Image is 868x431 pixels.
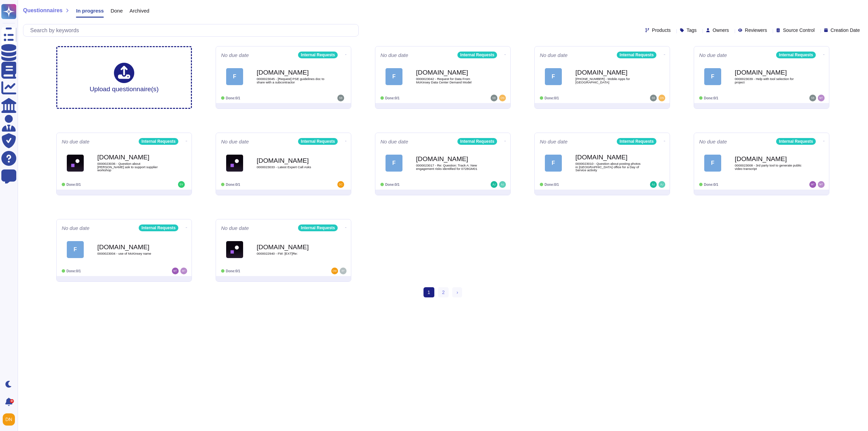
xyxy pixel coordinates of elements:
img: user [818,181,825,188]
div: Internal Requests [298,138,338,145]
span: 0000023042 - Request for Data From McKinsey Data Center Demand Model [416,77,484,84]
img: user [3,413,15,426]
span: 1 [423,287,434,297]
span: Done: 0/1 [385,96,399,100]
div: F [704,68,721,85]
button: user [1,412,20,427]
div: Internal Requests [139,138,178,145]
b: [DOMAIN_NAME] [257,244,324,250]
b: [DOMAIN_NAME] [416,69,484,76]
span: 0000023017 - Re: Question: Track A: New engagement risks identified for 0728GM01 [416,164,484,170]
img: Logo [67,155,84,172]
span: Reviewers [745,28,767,33]
span: No due date [380,53,408,58]
span: In progress [76,8,104,13]
span: Tags [687,28,697,33]
span: 0000023008 - 3rd party tool to generate public video transcript [735,164,803,170]
b: [DOMAIN_NAME] [735,69,803,76]
span: 0000023033 - Latest Expert Call Asks [257,165,324,169]
div: Internal Requests [617,138,656,145]
img: user [172,268,179,274]
div: F [386,68,402,85]
img: user [809,95,816,101]
b: [DOMAIN_NAME] [575,69,643,76]
img: user [658,181,665,188]
span: Questionnaires [23,8,62,13]
img: user [340,268,347,274]
span: No due date [62,226,90,231]
span: Done: 0/1 [704,183,718,187]
img: user [658,95,665,101]
span: Done: 0/1 [226,269,240,273]
span: Products [652,28,671,33]
div: F [545,68,562,85]
div: Internal Requests [457,52,497,58]
div: F [67,241,84,258]
span: 0000023010 - Question about posting photos in [GEOGRAPHIC_DATA] office for a Day of Service activity [575,162,643,172]
img: Logo [226,241,243,258]
img: user [178,181,185,188]
span: No due date [221,53,249,58]
img: user [331,268,338,274]
img: user [337,181,344,188]
div: F [226,68,243,85]
span: › [456,290,458,295]
a: 2 [438,287,449,297]
span: Done: 0/1 [545,183,559,187]
span: No due date [540,53,568,58]
img: user [818,95,825,101]
span: Archived [130,8,149,13]
img: user [491,95,497,101]
div: Internal Requests [617,52,656,58]
div: Upload questionnaire(s) [90,63,159,92]
span: [PHONE_NUMBER] - Mobile Apps for [GEOGRAPHIC_DATA] [575,77,643,84]
div: F [386,155,402,172]
span: Owners [713,28,729,33]
div: Internal Requests [298,224,338,231]
div: 9+ [10,399,14,403]
img: user [180,268,187,274]
span: 0000022940 - FW: [EXT]Re: [257,252,324,255]
b: [DOMAIN_NAME] [257,157,324,164]
img: user [809,181,816,188]
img: user [499,181,506,188]
span: 0000023004 - use of McKinsey name [97,252,165,255]
b: [DOMAIN_NAME] [257,69,324,76]
b: [DOMAIN_NAME] [735,156,803,162]
span: Done: 0/1 [385,183,399,187]
div: F [704,155,721,172]
span: No due date [699,139,727,144]
span: No due date [62,139,90,144]
span: Done: 0/1 [66,269,81,273]
span: 0000023039 - Help with tool selection for project [735,77,803,84]
span: No due date [221,139,249,144]
span: No due date [540,139,568,144]
b: [DOMAIN_NAME] [575,154,643,160]
span: Done: 0/1 [66,183,81,187]
input: Search by keywords [27,24,358,36]
div: Internal Requests [139,224,178,231]
b: [DOMAIN_NAME] [97,154,165,160]
span: 0000023045 - [Request] PSE guidelines doc to share with a subcontractor [257,77,324,84]
img: user [650,181,657,188]
span: 0000023036 - Question about [PERSON_NAME] ask to support supplier workshop [97,162,165,172]
span: Source Control [783,28,814,33]
span: No due date [699,53,727,58]
div: Internal Requests [776,138,816,145]
b: [DOMAIN_NAME] [416,156,484,162]
div: F [545,155,562,172]
img: user [499,95,506,101]
b: [DOMAIN_NAME] [97,244,165,250]
img: user [491,181,497,188]
span: Done: 0/1 [226,183,240,187]
div: Internal Requests [298,52,338,58]
img: user [650,95,657,101]
span: No due date [380,139,408,144]
span: Done: 0/1 [545,96,559,100]
span: Done: 0/1 [226,96,240,100]
span: Creation Date [831,28,860,33]
div: Internal Requests [776,52,816,58]
span: Done [111,8,123,13]
div: Internal Requests [457,138,497,145]
span: No due date [221,226,249,231]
